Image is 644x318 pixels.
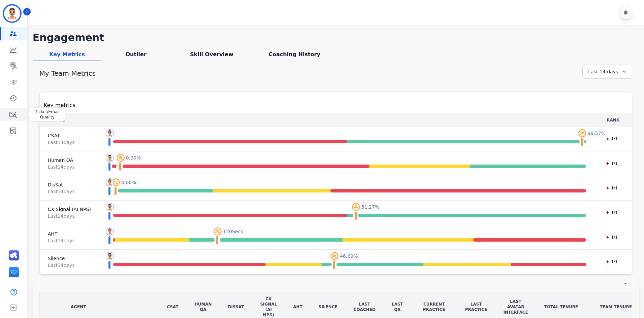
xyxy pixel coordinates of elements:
div: 1/1 [602,258,621,265]
div: CSAT [167,304,178,310]
img: profile-pic [112,178,120,186]
div: LAST QA [392,302,403,312]
div: 1/1 [602,185,621,191]
div: CX Signal (AI NPS) [260,296,277,318]
img: profile-pic [578,129,586,137]
div: Outlier [101,50,170,61]
div: AHT [293,304,302,310]
img: profile-pic [106,154,114,162]
span: CSAT [48,132,91,139]
div: LAST AVATAR INTERFACE [503,299,528,315]
span: Human QA [48,157,91,164]
div: 1/1 [602,136,621,142]
h1: My Team Metrics [39,69,96,78]
div: 1/1 [602,160,621,167]
img: profile-pic [106,129,114,137]
img: profile-pic [106,203,114,211]
img: profile-pic [330,252,339,260]
div: DisSat [228,304,244,310]
div: TOTAL TENURE [544,304,578,310]
span: 46.69 % [340,253,358,259]
div: LAST COACHED [354,302,376,312]
h1: Engagement [33,32,639,44]
th: RANK [594,113,632,127]
span: Last 14 day s [48,237,91,244]
span: Key metrics [44,101,75,109]
span: Last 14 day s [48,262,91,269]
img: profile-pic [117,154,125,162]
img: Bordered avatar [4,5,20,22]
span: Last 14 day s [48,139,91,146]
div: 1/1 [602,234,621,241]
img: profile-pic [352,203,360,211]
div: TEAM TENURE [600,304,632,310]
span: 0.00 % [121,179,136,186]
div: CURRENT PRACTICE [419,302,449,312]
th: METRIC [40,113,99,127]
div: Coaching History [253,50,335,61]
span: CX Signal (AI NPS) [48,206,91,213]
div: Key Metrics [33,50,102,61]
img: profile-pic [106,227,114,236]
span: 0.00 % [126,154,141,161]
div: Silence [319,304,337,310]
div: AGENT [71,304,86,310]
span: 120 Secs [223,228,243,235]
div: Human QA [195,302,212,312]
span: Last 14 day s [48,164,91,170]
div: LAST PRACTICE [465,302,487,312]
span: Silence [48,255,91,262]
span: 51.27 % [361,204,379,210]
img: profile-pic [106,178,114,186]
div: Last 14 days [582,65,632,79]
div: 1/1 [602,209,621,216]
span: Last 14 day s [48,188,91,195]
span: Last 14 day s [48,213,91,219]
span: DisSat [48,181,91,188]
img: profile-pic [106,252,114,260]
span: 99.57 % [588,130,606,137]
div: Skill Overview [170,50,253,61]
span: AHT [48,231,91,237]
img: profile-pic [214,227,222,236]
